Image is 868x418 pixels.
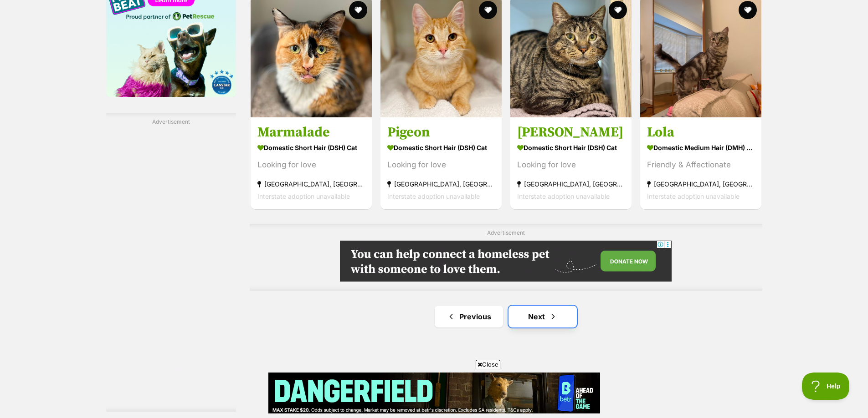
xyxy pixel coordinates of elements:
[517,124,625,141] h3: [PERSON_NAME]
[387,124,495,141] h3: Pigeon
[257,124,365,141] h3: Marmalade
[257,141,365,154] strong: Domestic Short Hair (DSH) Cat
[739,1,757,19] button: favourite
[268,373,600,413] iframe: Advertisement
[647,124,755,141] h3: Lola
[609,1,627,19] button: favourite
[250,306,762,327] nav: Pagination
[476,360,500,369] span: Close
[250,224,762,291] div: Advertisement
[435,306,503,327] a: Previous page
[387,178,495,190] strong: [GEOGRAPHIC_DATA], [GEOGRAPHIC_DATA]
[134,130,207,403] iframe: Advertisement
[106,113,236,412] div: Advertisement
[387,141,495,154] strong: Domestic Short Hair (DSH) Cat
[257,159,365,171] div: Looking for love
[517,141,625,154] strong: Domestic Short Hair (DSH) Cat
[380,117,502,209] a: Pigeon Domestic Short Hair (DSH) Cat Looking for love [GEOGRAPHIC_DATA], [GEOGRAPHIC_DATA] Inters...
[257,178,365,190] strong: [GEOGRAPHIC_DATA], [GEOGRAPHIC_DATA]
[340,241,672,282] iframe: Advertisement
[517,159,625,171] div: Looking for love
[387,159,495,171] div: Looking for love
[251,117,372,209] a: Marmalade Domestic Short Hair (DSH) Cat Looking for love [GEOGRAPHIC_DATA], [GEOGRAPHIC_DATA] Int...
[508,306,577,327] a: Next page
[647,141,755,154] strong: Domestic Medium Hair (DMH) Cat
[510,117,632,209] a: [PERSON_NAME] Domestic Short Hair (DSH) Cat Looking for love [GEOGRAPHIC_DATA], [GEOGRAPHIC_DATA]...
[647,192,740,200] span: Interstate adoption unavailable
[349,1,367,19] button: favourite
[387,192,480,200] span: Interstate adoption unavailable
[257,192,350,200] span: Interstate adoption unavailable
[479,1,497,19] button: favourite
[802,373,850,400] iframe: Help Scout Beacon - Open
[517,192,610,200] span: Interstate adoption unavailable
[647,178,755,190] strong: [GEOGRAPHIC_DATA], [GEOGRAPHIC_DATA]
[640,117,761,209] a: Lola Domestic Medium Hair (DMH) Cat Friendly & Affectionate [GEOGRAPHIC_DATA], [GEOGRAPHIC_DATA] ...
[517,178,625,190] strong: [GEOGRAPHIC_DATA], [GEOGRAPHIC_DATA]
[647,159,755,171] div: Friendly & Affectionate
